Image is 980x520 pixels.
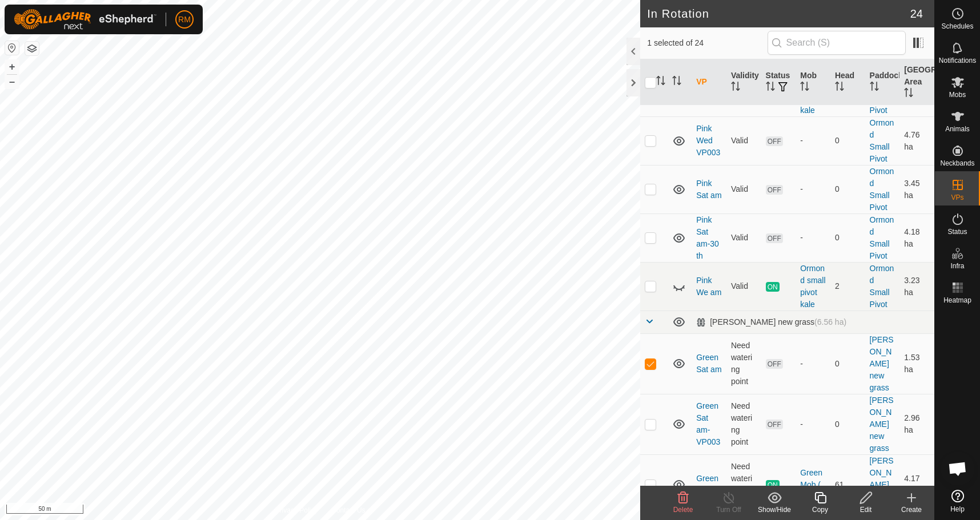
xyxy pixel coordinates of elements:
[800,83,809,92] p-sorticon: Activate to sort
[800,183,826,195] div: -
[800,232,826,244] div: -
[672,78,681,87] p-sorticon: Activate to sort
[870,83,879,92] p-sorticon: Activate to sort
[870,396,894,453] a: [PERSON_NAME] new grass
[939,57,976,64] span: Notifications
[870,456,894,513] a: [PERSON_NAME] new grass
[800,263,826,311] div: Ormond small pivot kale
[800,358,826,370] div: -
[696,474,718,495] a: Green Thur
[899,213,934,262] td: 4.18 ha
[870,167,894,212] a: Ormond Small Pivot
[941,452,975,486] a: Open chat
[830,454,865,515] td: 61
[947,228,967,235] span: Status
[899,333,934,394] td: 1.53 ha
[945,126,970,132] span: Animals
[843,505,889,515] div: Edit
[726,213,761,262] td: Valid
[830,213,865,262] td: 0
[731,83,740,92] p-sorticon: Activate to sort
[726,394,761,454] td: Need watering point
[904,90,913,99] p-sorticon: Activate to sort
[673,506,693,514] span: Delete
[696,124,720,157] a: Pink Wed VP003
[940,160,974,167] span: Neckbands
[761,59,796,106] th: Status
[726,262,761,311] td: Valid
[800,418,826,430] div: -
[692,59,726,106] th: VP
[870,264,894,309] a: Ormond Small Pivot
[696,317,846,327] div: [PERSON_NAME] new grass
[726,59,761,106] th: Validity
[865,59,900,106] th: Paddock
[899,165,934,213] td: 3.45 ha
[696,353,721,374] a: Green Sat am
[766,359,783,369] span: OFF
[696,276,721,297] a: Pink We am
[5,75,19,88] button: –
[768,31,906,55] input: Search (S)
[950,263,964,269] span: Infra
[766,233,783,243] span: OFF
[5,60,19,74] button: +
[5,41,19,55] button: Reset Map
[726,333,761,394] td: Need watering point
[14,9,156,30] img: Gallagher Logo
[766,420,783,429] span: OFF
[941,23,973,30] span: Schedules
[25,42,39,55] button: Map Layers
[870,118,894,163] a: Ormond Small Pivot
[331,505,365,515] a: Contact Us
[830,165,865,213] td: 0
[726,454,761,515] td: Need watering point
[696,179,721,200] a: Pink Sat am
[726,165,761,213] td: Valid
[766,185,783,195] span: OFF
[870,215,894,260] a: Ormond Small Pivot
[766,282,780,292] span: ON
[870,335,894,392] a: [PERSON_NAME] new grass
[943,297,971,304] span: Heatmap
[726,116,761,165] td: Valid
[830,394,865,454] td: 0
[910,5,923,22] span: 24
[830,116,865,165] td: 0
[899,116,934,165] td: 4.76 ha
[830,333,865,394] td: 0
[797,505,843,515] div: Copy
[766,136,783,146] span: OFF
[830,59,865,106] th: Head
[835,83,844,92] p-sorticon: Activate to sort
[889,505,934,515] div: Create
[275,505,318,515] a: Privacy Policy
[949,91,966,98] span: Mobs
[656,78,665,87] p-sorticon: Activate to sort
[951,194,963,201] span: VPs
[935,485,980,517] a: Help
[830,262,865,311] td: 2
[766,480,780,490] span: ON
[647,7,910,21] h2: In Rotation
[899,262,934,311] td: 3.23 ha
[706,505,752,515] div: Turn Off
[800,467,826,503] div: Green Mob ( Brown)
[178,14,191,26] span: RM
[899,59,934,106] th: [GEOGRAPHIC_DATA] Area
[796,59,830,106] th: Mob
[752,505,797,515] div: Show/Hide
[870,70,894,115] a: Ormond Small Pivot
[899,454,934,515] td: 4.17 ha
[696,215,719,260] a: Pink Sat am-30 th
[950,506,965,513] span: Help
[647,37,767,49] span: 1 selected of 24
[814,317,846,326] span: (6.56 ha)
[800,135,826,147] div: -
[766,83,775,92] p-sorticon: Activate to sort
[899,394,934,454] td: 2.96 ha
[696,401,720,446] a: Green Sat am-VP003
